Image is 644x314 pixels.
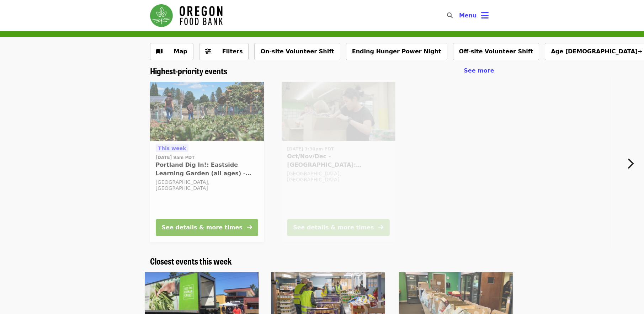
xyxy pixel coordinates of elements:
[453,43,539,60] button: Off-site Volunteer Shift
[222,48,243,55] span: Filters
[254,43,340,60] button: On-site Volunteer Shift
[281,82,395,242] a: See details for "Oct/Nov/Dec - Portland: Repack/Sort (age 8+)"
[150,43,193,60] button: Show map view
[155,219,258,236] button: See details & more times
[155,179,258,191] div: [GEOGRAPHIC_DATA], [GEOGRAPHIC_DATA]
[150,255,232,267] span: Closest events this week
[205,48,211,55] i: sliders-h icon
[287,146,334,152] time: [DATE] 1:30pm PDT
[453,7,494,24] button: Toggle account menu
[150,64,227,77] span: Highest-priority events
[174,48,187,55] span: Map
[457,7,463,24] input: Search
[293,223,374,232] div: See details & more times
[155,161,258,178] span: Portland Dig In!: Eastside Learning Garden (all ages) - Aug/Sept/Oct
[459,12,477,19] span: Menu
[464,66,494,75] a: See more
[150,256,232,266] a: Closest events this week
[199,43,249,60] button: Filters (0 selected)
[287,171,389,183] div: [GEOGRAPHIC_DATA], [GEOGRAPHIC_DATA]
[346,43,447,60] button: Ending Hunger Power Night
[287,152,389,169] span: Oct/Nov/Dec - [GEOGRAPHIC_DATA]: Repack/Sort (age [DEMOGRAPHIC_DATA]+)
[158,145,186,151] span: This week
[156,48,163,55] i: map icon
[464,67,494,74] span: See more
[247,224,252,231] i: arrow-right icon
[378,224,383,231] i: arrow-right icon
[287,219,389,236] button: See details & more times
[150,4,223,27] img: Oregon Food Bank - Home
[447,12,453,19] i: search icon
[621,154,644,174] button: Next item
[150,82,264,242] a: See details for "Portland Dig In!: Eastside Learning Garden (all ages) - Aug/Sept/Oct"
[150,82,264,142] img: Portland Dig In!: Eastside Learning Garden (all ages) - Aug/Sept/Oct organized by Oregon Food Bank
[144,66,500,76] div: Highest-priority events
[627,157,634,170] i: chevron-right icon
[144,256,500,266] div: Closest events this week
[155,154,195,161] time: [DATE] 9am PDT
[161,223,242,232] div: See details & more times
[281,82,395,142] img: Oct/Nov/Dec - Portland: Repack/Sort (age 8+) organized by Oregon Food Bank
[481,10,489,21] i: bars icon
[150,66,227,76] a: Highest-priority events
